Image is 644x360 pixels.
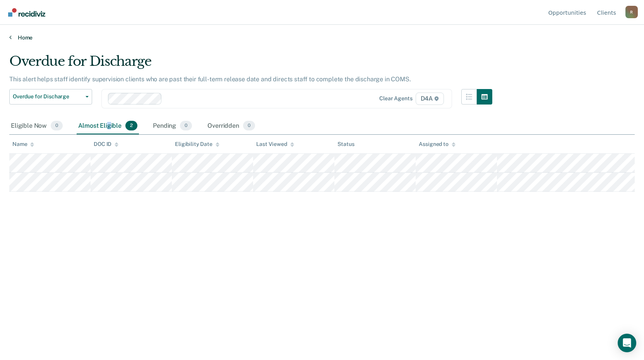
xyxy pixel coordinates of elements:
[337,141,354,147] div: Status
[12,141,34,147] div: Name
[9,34,635,41] a: Home
[125,121,137,131] span: 2
[625,6,638,18] div: R
[416,93,444,105] span: D4A
[151,118,194,135] div: Pending0
[243,121,255,131] span: 0
[9,89,92,105] button: Overdue for Discharge
[379,95,412,102] div: Clear agents
[8,8,45,17] img: Recidiviz
[13,93,82,100] span: Overdue for Discharge
[9,118,64,135] div: Eligible Now0
[51,121,63,131] span: 0
[180,121,192,131] span: 0
[625,6,638,18] button: Profile dropdown button
[206,118,257,135] div: Overridden0
[77,118,139,135] div: Almost Eligible2
[9,75,411,83] p: This alert helps staff identify supervision clients who are past their full-term release date and...
[618,334,636,352] div: Open Intercom Messenger
[94,141,118,147] div: DOC ID
[175,141,219,147] div: Eligibility Date
[9,53,492,75] div: Overdue for Discharge
[419,141,455,147] div: Assigned to
[256,141,294,147] div: Last Viewed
